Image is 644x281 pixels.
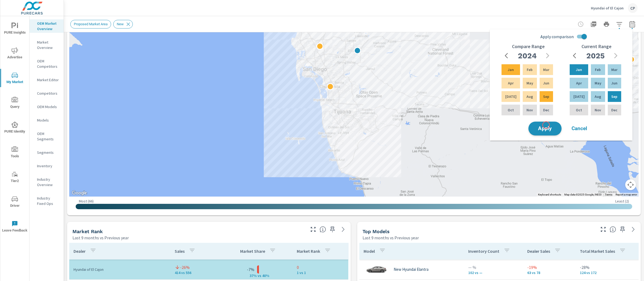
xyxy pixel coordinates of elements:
[526,107,533,113] p: Nov
[297,248,320,254] p: Market Rank
[518,51,537,61] h2: 2024
[394,267,429,272] p: New Hyundai Elantra
[114,22,127,26] span: New
[30,175,64,189] div: Industry Overview
[629,225,638,234] a: See more details in report
[364,248,375,254] p: Model
[580,271,637,275] p: 124 vs 172
[30,38,64,52] div: Market Overview
[2,196,28,209] span: Driver
[505,94,517,99] p: [DATE]
[586,51,605,61] h2: 2025
[618,225,627,234] span: Save this to your personalized report
[259,273,272,278] p: s 40%
[2,72,28,85] span: My Market
[339,225,347,234] a: See more details in report
[614,19,625,30] button: Apply Filters
[37,77,59,83] p: Market Editor
[540,33,574,40] span: Apply comparison
[569,126,590,131] span: Cancel
[74,267,166,272] p: Hyundai of El Cajon
[576,80,582,86] p: Apr
[538,193,561,197] button: Keyboard shortcuts
[37,150,59,155] p: Segments
[37,118,59,123] p: Models
[615,199,629,204] p: Least ( 2 )
[611,80,617,86] p: Jun
[526,80,533,86] p: May
[534,126,556,131] span: Apply
[527,271,571,275] p: 63 vs 78
[527,67,533,72] p: Feb
[37,163,59,169] p: Inventory
[37,177,59,187] p: Industry Overview
[71,190,88,197] a: Open this area in Google Maps (opens a new window)
[71,190,88,197] img: Google
[468,271,519,275] p: 102 vs —
[72,229,103,234] h5: Market Rank
[240,248,265,254] p: Market Share
[581,44,612,49] h6: Current Range
[72,234,129,241] p: Last 9 months vs Previous year
[297,271,344,275] p: 1 vs 1
[328,225,337,234] span: Save this to your personalized report
[2,23,28,36] span: PURE Insights
[366,261,387,278] img: glamour
[246,273,259,278] p: 37% v
[30,162,64,170] div: Inventory
[30,148,64,156] div: Segments
[37,58,59,69] p: OEM Competitors
[30,89,64,97] div: Competitors
[37,104,59,109] p: OEM Models
[2,171,28,184] span: Tier2
[526,94,533,99] p: Aug
[2,146,28,159] span: Tools
[595,107,601,113] p: Nov
[30,57,64,70] div: OEM Competitors
[508,67,514,72] p: Jan
[543,67,549,72] p: Mar
[576,67,582,72] p: Jan
[2,47,28,61] span: Advertise
[2,122,28,135] span: PURE Identity
[580,248,615,254] p: Total Market Sales
[30,116,64,124] div: Models
[576,107,582,113] p: Oct
[468,248,499,254] p: Inventory Count
[37,21,59,31] p: OEM Market Overview
[468,264,519,271] p: — %
[297,264,344,271] p: 0
[543,107,549,113] p: Dec
[527,264,571,271] p: -19%
[37,91,59,96] p: Competitors
[2,220,28,234] span: Leave Feedback
[30,194,64,208] div: Industry Fixed Ops
[508,107,514,113] p: Oct
[180,264,190,271] p: -26%
[563,122,595,135] button: Cancel
[508,80,514,86] p: Apr
[595,80,601,86] p: May
[113,20,133,29] div: New
[611,67,617,72] p: Mar
[79,199,94,204] p: Most ( 66 )
[628,3,638,13] div: CP
[591,6,624,10] p: Hyundai of El Cajon
[527,248,550,254] p: Dealer Sales
[320,226,326,233] span: Market Rank shows you how you rank, in terms of sales, to other dealerships in your market. “Mark...
[247,266,254,273] p: -7%
[580,264,637,271] p: -28%
[528,122,562,136] button: Apply
[543,94,549,99] p: Sep
[611,107,617,113] p: Dec
[363,234,419,241] p: Last 9 months vs Previous year
[37,40,59,50] p: Market Overview
[37,195,59,206] p: Industry Fixed Ops
[611,94,617,99] p: Sep
[610,226,616,233] span: Find the biggest opportunities within your model lineup nationwide. [Source: Market registration ...
[512,44,545,49] h6: Compare Range
[309,225,317,234] button: Make Fullscreen
[30,130,64,143] div: OEM Segments
[543,80,549,86] p: Jun
[175,248,185,254] p: Sales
